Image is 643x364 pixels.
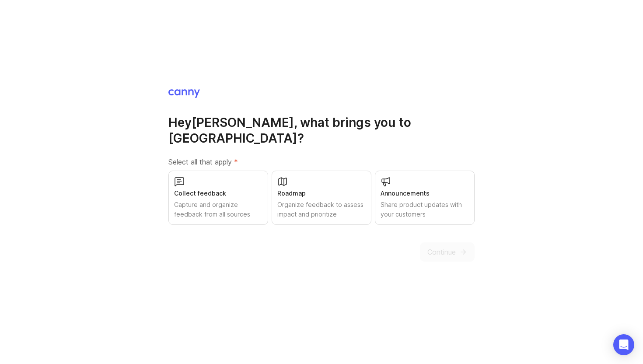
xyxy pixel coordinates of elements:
[174,200,262,219] div: Capture and organize feedback from all sources
[375,171,475,225] button: AnnouncementsShare product updates with your customers
[174,189,262,198] div: Collect feedback
[381,189,469,198] div: Announcements
[381,200,469,219] div: Share product updates with your customers
[277,200,366,219] div: Organize feedback to assess impact and prioritize
[272,171,371,225] button: RoadmapOrganize feedback to assess impact and prioritize
[168,115,475,146] h1: Hey [PERSON_NAME] , what brings you to [GEOGRAPHIC_DATA]?
[613,334,634,355] div: Open Intercom Messenger
[168,89,200,98] img: Canny Home
[168,171,268,225] button: Collect feedbackCapture and organize feedback from all sources
[168,157,475,167] label: Select all that apply
[277,189,366,198] div: Roadmap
